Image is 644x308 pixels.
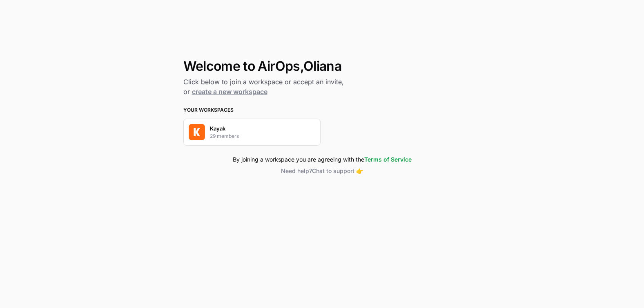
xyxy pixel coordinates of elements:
span: Chat to support 👉 [312,167,363,174]
div: By joining a workspace you are agreeing with the [183,155,461,164]
h2: Click below to join a workspace or accept an invite, or [183,77,461,97]
span: Need help? [281,167,312,174]
button: Company LogoKayak29 members [183,119,321,146]
img: Company Logo [189,124,205,140]
h1: Welcome to AirOps, Oliana [183,59,461,74]
p: Kayak [210,124,225,133]
a: Terms of Service [364,156,412,163]
button: Need help?Chat to support 👉 [183,167,461,175]
p: 29 members [210,133,239,140]
a: create a new workspace [192,88,267,96]
h3: Your Workspaces [183,106,461,114]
